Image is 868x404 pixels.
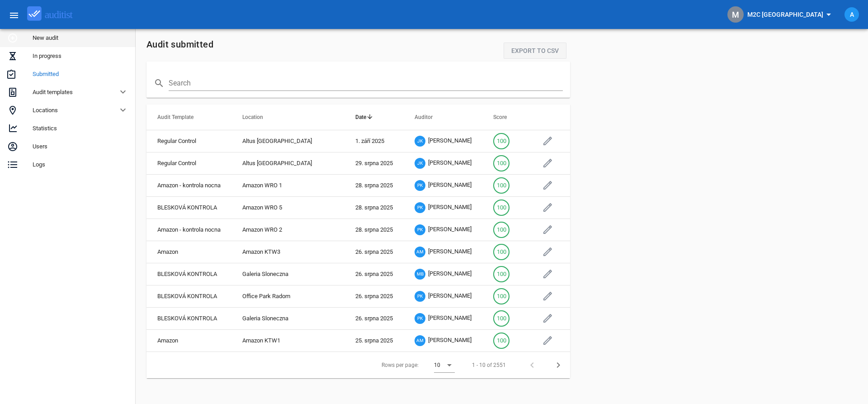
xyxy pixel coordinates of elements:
[428,292,472,299] span: [PERSON_NAME]
[497,270,506,279] div: 100
[169,76,563,90] input: Search
[231,307,323,329] td: Galeria Sloneczna
[146,174,231,196] td: Amazon - kontrola nocna
[344,196,404,219] td: 28. srpna 2025
[497,181,506,190] div: 100
[344,152,404,174] td: 29. srpna 2025
[525,105,570,130] th: : Not sorted.
[146,196,231,219] td: BLESKOVÁ KONTROLA
[33,33,128,43] div: New audit
[417,138,423,144] span: JK
[428,270,472,277] span: [PERSON_NAME]
[428,337,472,343] span: [PERSON_NAME]
[344,307,404,329] td: 26. srpna 2025
[428,248,472,255] span: [PERSON_NAME]
[231,130,323,152] td: Altus [GEOGRAPHIC_DATA]
[428,314,472,321] span: [PERSON_NAME]
[497,336,506,345] div: 100
[344,130,404,152] td: 1. září 2025
[472,361,506,369] div: 1 - 10 of 2551
[146,219,231,241] td: Amazon - kontrola nocna
[497,247,506,257] div: 100
[428,204,472,210] span: [PERSON_NAME]
[497,159,506,168] div: 100
[146,241,231,263] td: Amazon
[823,9,830,20] i: arrow_drop_down_outlined
[550,357,566,373] button: Next page
[344,174,404,196] td: 28. srpna 2025
[231,196,323,219] td: Amazon WRO 5
[417,293,423,299] span: PK
[33,159,128,170] div: Logs
[497,137,506,146] div: 100
[33,51,128,62] div: In progress
[344,219,404,241] td: 28. srpna 2025
[417,182,423,189] span: PK
[344,105,404,130] th: Date: Sorted descending. Activate to remove sorting.
[497,203,506,212] div: 100
[434,361,440,369] div: 10
[27,6,81,21] img: auditist_logo_new.svg
[146,285,231,307] td: BLESKOVÁ KONTROLA
[33,105,103,116] div: Locations
[231,105,323,130] th: Location: Not sorted. Activate to sort ascending.
[511,46,559,56] div: Export to csv
[146,307,231,329] td: BLESKOVÁ KONTROLA
[309,352,455,378] div: Rows per page:
[417,226,423,233] span: PK
[720,6,837,23] button: MM2C [GEOGRAPHIC_DATA]
[231,263,323,285] td: Galeria Sloneczna
[146,40,401,62] h1: Audit submitted
[231,285,323,307] td: Office Park Radom
[417,271,424,277] span: MB
[231,174,323,196] td: Amazon WRO 1
[444,360,455,371] i: arrow_drop_down
[231,152,323,174] td: Altus [GEOGRAPHIC_DATA]
[33,141,128,152] div: Users
[727,6,830,23] div: M2C [GEOGRAPHIC_DATA]
[146,329,231,352] td: Amazon
[154,78,165,89] i: search
[428,137,472,144] span: [PERSON_NAME]
[33,87,103,98] div: Audit templates
[417,315,423,322] span: PK
[428,159,472,166] span: [PERSON_NAME]
[850,10,854,19] span: A
[553,360,564,371] i: chevron_right
[231,219,323,241] td: Amazon WRO 2
[482,105,525,130] th: Score: Not sorted. Activate to sort ascending.
[344,329,404,352] td: 25. srpna 2025
[417,204,423,211] span: PK
[344,285,404,307] td: 26. srpna 2025
[504,43,566,59] button: Export to csv
[404,105,482,130] th: Auditor: Not sorted. Activate to sort ascending.
[428,181,472,188] span: [PERSON_NAME]
[428,226,472,233] span: [PERSON_NAME]
[9,10,19,21] i: menu
[366,113,373,120] i: arrow_upward
[497,292,506,301] div: 100
[33,123,128,134] div: Statistics
[416,337,424,344] span: AM
[33,69,128,80] div: Submitted
[344,241,404,263] td: 26. srpna 2025
[118,105,128,115] i: keyboard_arrow_down
[344,263,404,285] td: 26. srpna 2025
[416,248,424,255] span: AM
[497,314,506,323] div: 100
[497,225,506,234] div: 100
[732,9,739,21] span: M
[146,152,231,174] td: Regular Control
[323,105,344,130] th: : Not sorted.
[231,329,323,352] td: Amazon KTW1
[417,160,423,166] span: JK
[231,241,323,263] td: Amazon KTW3
[844,6,860,23] button: A
[118,86,128,97] i: keyboard_arrow_down
[146,263,231,285] td: BLESKOVÁ KONTROLA
[146,130,231,152] td: Regular Control
[146,105,231,130] th: Audit Template: Not sorted. Activate to sort ascending.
